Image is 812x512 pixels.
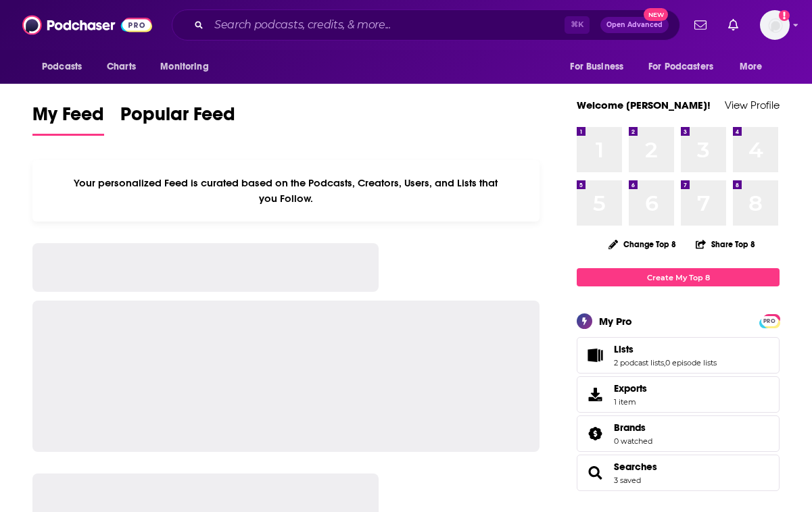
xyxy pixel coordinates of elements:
div: My Pro [599,315,632,328]
svg: Add a profile image [779,10,790,21]
span: Open Advanced [606,22,663,28]
span: Charts [107,57,136,76]
a: Searches [614,461,657,473]
button: Open AdvancedNew [600,17,669,33]
span: Logged in as KevinZ [760,10,790,40]
a: Show notifications dropdown [689,14,712,36]
button: open menu [32,54,99,80]
input: Search podcasts, credits, & more... [209,14,565,36]
a: My Feed [32,103,104,136]
span: My Feed [32,103,104,134]
a: Create My Top 8 [577,268,780,286]
span: Brands [577,415,780,452]
span: Popular Feed [120,103,235,134]
span: Monitoring [160,57,208,76]
a: Welcome [PERSON_NAME]! [577,99,711,111]
span: Brands [614,421,646,434]
a: View Profile [725,99,780,111]
a: Exports [577,376,780,413]
div: Search podcasts, credits, & more... [172,9,680,41]
a: Lists [581,346,608,365]
button: open menu [730,54,780,80]
a: Searches [581,463,608,482]
span: Exports [614,382,647,394]
a: Popular Feed [120,103,235,136]
a: Brands [614,421,652,434]
span: Searches [577,455,780,491]
span: More [740,57,763,76]
span: 1 item [614,397,647,407]
span: For Podcasters [648,57,713,76]
span: ⌘ K [565,16,590,34]
img: Podchaser - Follow, Share and Rate Podcasts [22,12,152,38]
button: Change Top 8 [600,236,684,253]
span: Exports [581,385,608,404]
a: 0 episode lists [665,358,717,367]
a: Brands [581,424,608,443]
img: User Profile [760,10,790,40]
span: Lists [577,337,780,374]
a: Show notifications dropdown [723,14,744,36]
span: Podcasts [42,57,82,76]
button: Show profile menu [760,10,790,40]
a: Lists [614,343,717,355]
span: , [664,358,665,367]
span: Lists [614,343,634,355]
button: open menu [151,54,226,80]
a: 3 saved [614,476,641,485]
span: For Business [570,57,623,76]
button: Share Top 8 [695,231,756,257]
a: Charts [98,54,144,80]
span: New [644,8,668,21]
button: open menu [640,54,733,80]
div: Your personalized Feed is curated based on the Podcasts, Creators, Users, and Lists that you Follow. [32,160,540,222]
button: open menu [560,54,640,80]
a: 0 watched [614,436,652,446]
a: 2 podcast lists [614,358,664,367]
span: PRO [761,316,778,326]
a: PRO [761,315,778,326]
